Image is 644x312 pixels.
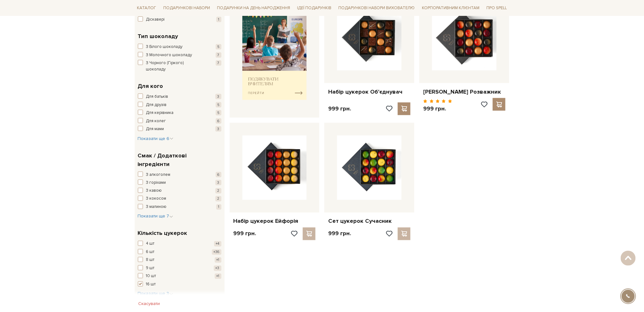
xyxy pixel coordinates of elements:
p: 999 грн. [234,230,256,237]
span: +36 [212,249,221,255]
span: Для кого [138,82,163,90]
span: 10 шт [146,273,156,280]
button: Для керівника 5 [138,110,221,116]
span: Для батьків [146,94,168,100]
span: 3 [215,94,221,99]
span: 6 шт [146,249,155,256]
button: Показати ще 3 [138,291,173,297]
a: Сет цукерок Сучасник [328,218,410,225]
span: +4 [214,241,221,247]
button: З Чорного (Гіркого) шоколаду 7 [138,60,221,72]
button: З Молочного шоколаду 7 [138,52,221,58]
button: 8 шт +1 [138,257,221,263]
button: Діскавері 1 [138,17,221,23]
button: З кавою 2 [138,188,221,194]
button: Для мами 3 [138,126,221,132]
span: Смак / Додаткові інгредієнти [138,151,220,169]
span: Показати ще 3 [138,291,173,296]
a: Про Spell [484,3,509,13]
span: 7 [216,60,221,66]
span: +1 [215,274,221,279]
span: 5 [216,110,221,116]
span: Тип шоколаду [138,32,178,41]
span: 6 [216,118,221,124]
span: З кокосом [146,196,166,202]
a: Каталог [135,3,159,13]
button: Для колег 6 [138,118,221,124]
span: Діскавері [146,17,165,23]
p: 999 грн. [328,230,351,237]
button: Показати ще 7 [138,213,173,220]
a: Подарунки на День народження [214,3,293,13]
span: З кавою [146,188,162,194]
span: З горіхами [146,180,166,186]
img: banner [242,11,307,100]
span: 2 [215,196,221,202]
span: З алкоголем [146,172,171,178]
span: +3 [214,266,221,271]
a: Ідеї подарунків [295,3,334,13]
button: Для батьків 3 [138,94,221,100]
span: Для мами [146,126,164,132]
span: Для колег [146,118,166,124]
span: 8 шт [146,257,155,263]
span: Для керівника [146,110,174,116]
span: 16 шт [146,282,156,288]
button: З малиною 1 [138,204,221,210]
span: 5 [216,44,221,50]
button: З горіхами 3 [138,180,221,186]
button: Показати ще 6 [138,136,173,142]
span: 1 [216,17,221,22]
a: Подарункові набори [161,3,213,13]
p: 999 грн. [423,105,452,112]
a: Корпоративним клієнтам [419,3,482,13]
span: 7 [216,52,221,58]
span: З Білого шоколаду [146,44,183,50]
span: +1 [215,257,221,263]
a: [PERSON_NAME] Розважник [423,88,505,96]
span: 4 шт [146,241,155,247]
span: Показати ще 6 [138,136,173,141]
span: 1 [216,204,221,210]
span: 5 [216,102,221,108]
p: 999 грн. [328,105,351,112]
a: Набір цукерок Об'єднувач [328,88,410,96]
button: 16 шт [138,282,221,288]
span: З Чорного (Гіркого) шоколаду [146,60,204,72]
span: 3 [215,126,221,132]
button: З алкоголем 6 [138,172,221,178]
span: 3 [215,180,221,185]
button: 6 шт +36 [138,249,221,256]
a: Подарункові набори вихователю [336,3,417,13]
button: З кокосом 2 [138,196,221,202]
span: Кількість цукерок [138,229,187,238]
button: Для друзів 5 [138,102,221,108]
button: 9 шт +3 [138,265,221,272]
span: Для друзів [146,102,167,108]
span: Показати ще 7 [138,214,173,219]
span: З малиною [146,204,167,210]
span: 2 [215,188,221,194]
button: Скасувати [135,299,164,309]
button: 10 шт +1 [138,273,221,280]
span: З Молочного шоколаду [146,52,192,58]
button: 4 шт +4 [138,241,221,247]
button: З Білого шоколаду 5 [138,44,221,50]
span: 9 шт [146,265,155,272]
span: 6 [216,172,221,177]
a: Набір цукерок Ейфорія [234,218,316,225]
